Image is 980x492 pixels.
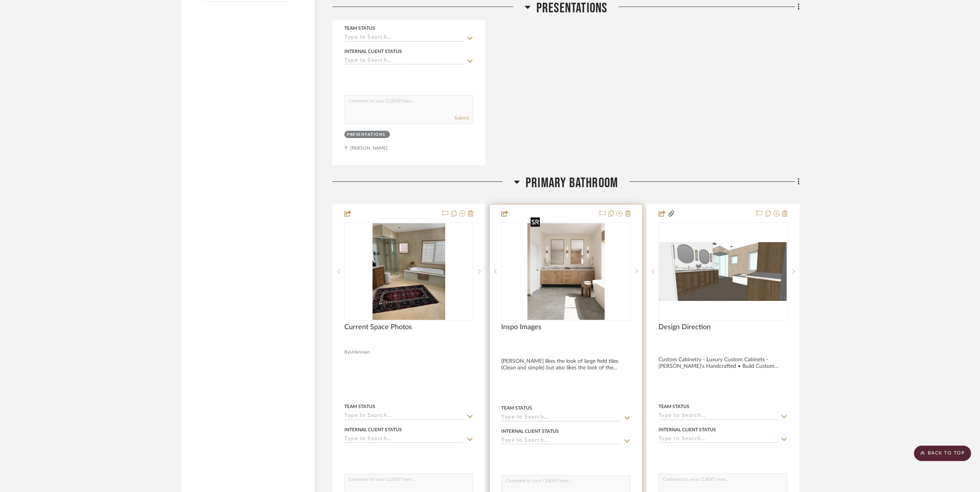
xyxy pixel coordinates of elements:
[344,48,402,55] div: Internal Client Status
[344,413,464,420] input: Type to Search…
[658,436,778,443] input: Type to Search…
[658,426,716,433] div: Internal Client Status
[501,323,541,331] span: Inspo Images
[501,414,621,422] input: Type to Search…
[350,348,370,356] span: Unknown
[344,323,412,331] span: Current Space Photos
[501,405,532,412] div: Team Status
[454,114,469,121] button: Submit
[501,428,559,435] div: Internal Client Status
[347,132,385,138] div: Presentations
[344,348,350,356] span: By
[527,223,604,320] img: Inspo Images
[344,426,402,433] div: Internal Client Status
[344,58,464,65] input: Type to Search…
[344,403,375,410] div: Team Status
[659,242,787,301] img: Design Direction
[914,446,971,461] scroll-to-top-button: BACK TO TOP
[659,223,787,320] div: 0
[658,323,711,331] span: Design Direction
[344,436,464,443] input: Type to Search…
[501,437,621,445] input: Type to Search…
[502,223,630,320] div: 0
[658,413,778,420] input: Type to Search…
[526,175,618,191] span: Primary Bathroom
[373,223,445,320] img: Current Space Photos
[344,34,464,42] input: Type to Search…
[344,25,375,32] div: Team Status
[658,403,689,410] div: Team Status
